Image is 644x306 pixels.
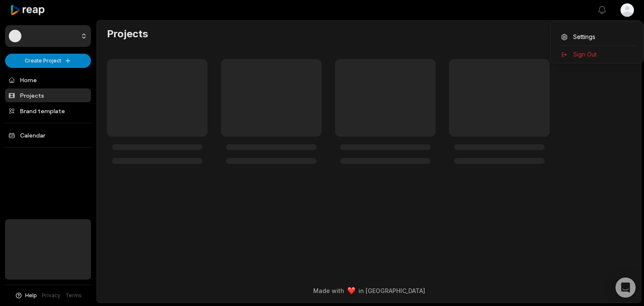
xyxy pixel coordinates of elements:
h2: Projects [107,27,148,41]
button: Create Project [5,54,91,68]
a: Terms [65,292,82,299]
a: Privacy [42,292,60,299]
span: Settings [573,32,595,41]
img: heart emoji [348,287,355,295]
span: Sign Out [573,50,597,59]
a: Brand template [5,104,91,118]
a: Projects [5,88,91,102]
a: Calendar [5,128,91,142]
div: Made with in [GEOGRAPHIC_DATA] [104,286,634,295]
div: Open Intercom Messenger [615,277,636,298]
a: Home [5,73,91,87]
span: Help [25,292,37,299]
